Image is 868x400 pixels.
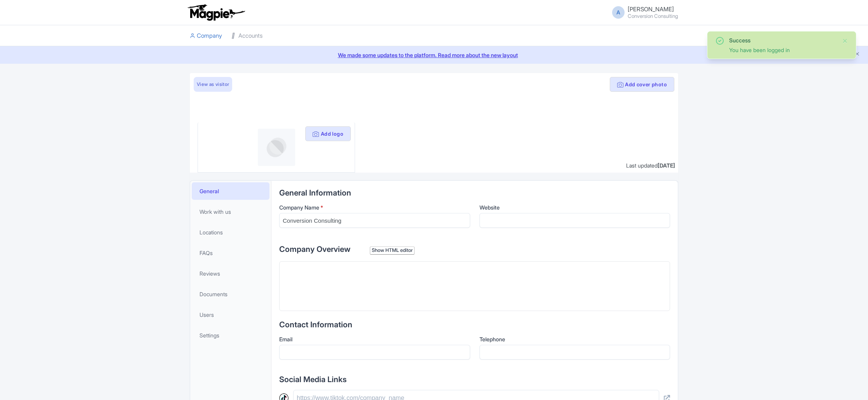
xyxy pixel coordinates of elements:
button: Close announcement [854,50,860,59]
span: [DATE] [658,162,675,169]
span: Reviews [199,269,220,278]
div: You have been logged in [729,46,836,54]
a: Users [192,306,269,323]
a: A [PERSON_NAME] Conversion Consulting [607,6,678,19]
a: We made some updates to the platform. Read more about the new layout [5,51,863,59]
h2: Contact Information [279,320,670,329]
span: Email [279,336,292,342]
span: Telephone [479,336,505,342]
img: logo-ab69f6fb50320c5b225c76a69d11143b.png [186,4,246,21]
a: View as visitor [194,77,232,92]
span: A [612,6,625,19]
span: Company Name [279,204,319,211]
a: Settings [192,327,269,344]
small: Conversion Consulting [628,14,678,19]
span: Locations [199,228,223,236]
span: Settings [199,331,219,339]
div: Last updated [626,161,675,169]
button: Add logo [305,126,351,141]
a: Documents [192,285,269,303]
img: profile-logo-d1a8e230fb1b8f12adc913e4f4d7365c.png [258,129,295,166]
a: FAQs [192,244,269,262]
span: [PERSON_NAME] [628,5,674,13]
h2: General Information [279,189,670,197]
a: Accounts [231,25,262,47]
span: Documents [199,290,227,298]
a: Reviews [192,265,269,282]
span: Users [199,311,214,319]
span: FAQs [199,249,213,257]
button: Close [842,36,848,45]
a: General [192,182,269,200]
div: Show HTML editor [370,246,415,255]
span: Work with us [199,208,231,216]
span: General [199,187,219,195]
button: Add cover photo [610,77,674,92]
div: Success [729,36,836,44]
a: Work with us [192,203,269,220]
span: Website [479,204,500,211]
span: Company Overview [279,245,350,254]
h2: Social Media Links [279,375,670,384]
a: Locations [192,224,269,241]
a: Company [190,25,222,47]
